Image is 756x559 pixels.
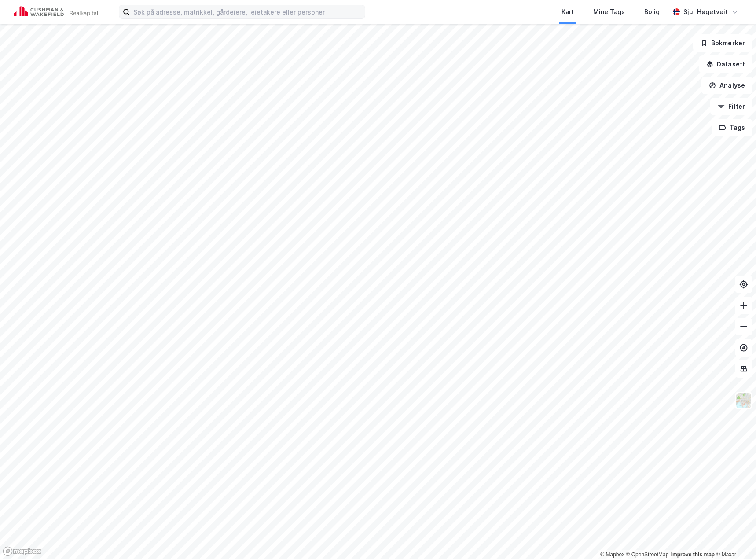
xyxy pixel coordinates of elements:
[600,552,624,558] a: Mapbox
[712,517,756,559] div: Kontrollprogram for chat
[626,552,669,558] a: OpenStreetMap
[3,546,41,556] a: Mapbox homepage
[710,98,752,115] button: Filter
[671,552,715,558] a: Improve this map
[593,7,625,17] div: Mine Tags
[699,55,752,73] button: Datasett
[561,7,574,17] div: Kart
[644,7,660,17] div: Bolig
[735,392,752,409] img: Z
[683,7,728,17] div: Sjur Høgetveit
[701,77,752,94] button: Analyse
[14,6,98,18] img: cushman-wakefield-realkapital-logo.202ea83816669bd177139c58696a8fa1.svg
[712,517,756,559] iframe: Chat Widget
[693,34,752,52] button: Bokmerker
[130,5,365,18] input: Søk på adresse, matrikkel, gårdeiere, leietakere eller personer
[712,119,752,136] button: Tags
